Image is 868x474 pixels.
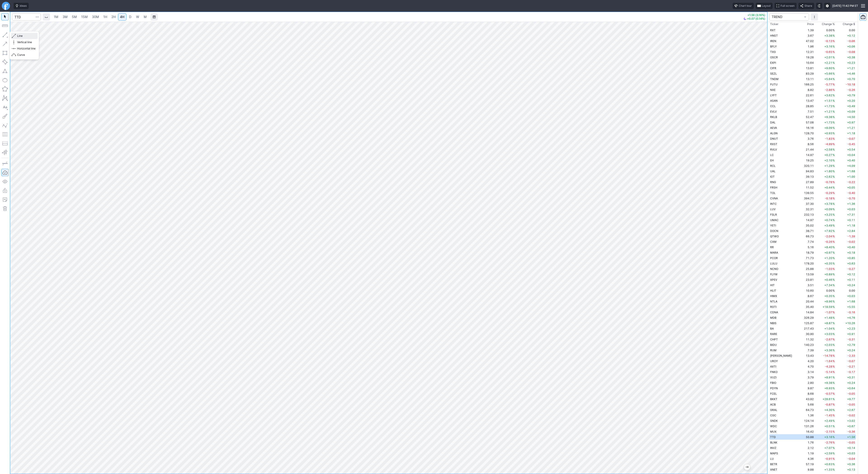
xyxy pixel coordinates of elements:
span: 5M [72,15,77,19]
span: +0.06 [847,45,855,48]
td: 320.11 [798,163,815,168]
span: +0.05 [847,186,855,189]
span: CIFR [770,66,776,70]
span: CCL [770,104,776,108]
span: +4.50 [847,115,855,119]
td: 22.61 [798,92,815,98]
td: 39.13 [798,174,815,179]
span: +0.12 [847,34,855,37]
span: [DATE] 11:42 PM ET [832,4,858,8]
span: +4.09 [847,164,855,167]
button: Range [151,13,158,21]
span: TXG [770,50,776,54]
span: 15M [81,15,88,19]
td: 13.11 [798,76,815,82]
span: % [833,77,835,81]
a: W [134,13,141,21]
button: Arrow [1,40,9,47]
button: Jump to the most recent bar [744,464,750,470]
span: +1.21 [847,66,855,70]
span: RNG [770,180,776,184]
span: +0.18 [847,251,855,254]
td: 178.20 [798,261,815,266]
a: 15M [79,13,90,21]
span: +0.79 [847,94,855,97]
span: % [833,240,835,243]
span: +0.85 [847,256,855,260]
td: 38.71 [798,228,815,233]
span: DNUT [770,137,778,140]
td: 25.88 [798,266,815,271]
td: 18.79 [798,250,815,255]
span: ASAN [770,99,778,102]
span: +1.18 [847,132,855,135]
span: +3.16 [824,45,832,48]
span: +1.00 [847,175,855,178]
span: M [144,15,147,19]
button: More [811,13,818,21]
span: +0.04 [847,153,855,157]
a: 2H [109,13,118,21]
span: IOT [770,175,775,178]
div: Ticker [770,22,778,26]
span: NCNO [770,267,778,271]
button: Text [1,104,9,111]
span: +0.54 [847,148,855,151]
span: Chart tour [739,4,752,8]
span: +2.62 [824,175,832,178]
td: 83.29 [798,71,815,76]
span: RCL [770,164,776,167]
span: +0.03 [847,208,855,211]
a: D [127,13,134,21]
span: FSLR [770,213,777,216]
span: 30M [92,15,99,19]
span: INTC [770,202,777,205]
td: 139.55 [798,190,815,196]
span: % [833,45,835,48]
span: +0.23 [847,61,855,64]
button: Ellipse [1,76,9,84]
span: +1.80 [824,170,832,173]
span: % [833,132,835,135]
span: -0.26 [825,240,832,243]
button: Brush [1,113,9,120]
span: % [833,186,835,189]
button: portfolio-watchlist-select [769,13,809,21]
span: +0.97 [824,251,832,254]
button: Rotated rectangle [1,58,9,66]
span: % [833,39,835,43]
span: 4H [120,15,124,19]
span: +0.74 [824,218,832,222]
span: -1.83 [825,137,832,140]
span: % [833,28,835,32]
span: RXST [770,142,777,146]
span: LUV [770,208,776,211]
span: Layout [762,4,771,8]
span: Vertical line [17,40,35,45]
span: +0.97 [847,121,855,124]
span: Horizontal line [17,46,35,51]
span: % [833,245,835,249]
span: % [833,56,835,59]
span: Change % [822,22,835,26]
span: +1.21 [847,126,855,130]
span: % [833,191,835,195]
td: 12.31 [798,49,815,54]
a: Finviz.com [2,2,10,10]
td: 94.83 [798,168,815,174]
span: RR [770,245,774,249]
a: 1H [101,13,109,21]
span: Change $ [843,22,855,26]
span: +1.29 [824,164,832,167]
span: +0.20 [847,99,855,102]
td: 3.76 [798,136,815,141]
span: % [833,235,835,238]
span: % [833,224,835,227]
button: Search [34,13,40,21]
span: EVLV [770,110,777,113]
span: % [833,66,835,70]
span: LULU [770,262,777,265]
span: -0.45 [848,142,855,146]
span: -0.08 [848,50,855,54]
span: QTWO [770,235,779,238]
